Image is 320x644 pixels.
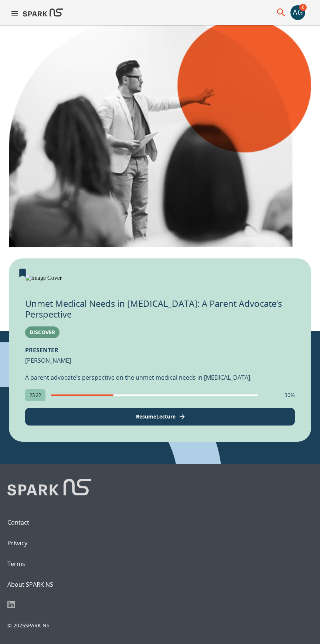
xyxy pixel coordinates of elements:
[7,601,15,608] img: LinkedIn
[17,267,28,278] svg: Remove from My Learning
[290,5,305,20] div: AG
[7,539,27,548] a: Privacy
[7,559,25,568] a: Terms
[276,7,287,18] button: menu
[299,4,307,11] span: 6
[25,298,295,320] p: Unmet Medical Needs in [MEDICAL_DATA]: A Parent Advocate’s Perspective
[23,4,63,21] img: Logo of SPARK at Stanford
[51,394,258,396] span: completion progress of user
[25,372,252,383] p: A parent advocate's perspective on the unmet medical needs in [MEDICAL_DATA].
[7,580,53,589] a: About SPARK NS
[7,518,29,527] a: Contact
[7,479,91,499] img: Logo of SPARK at Stanford
[136,413,176,420] p: Resume Lecture
[25,345,71,366] p: [PERSON_NAME]
[10,9,19,20] button: menu
[7,621,50,629] p: © 2025 SPARK NS
[25,408,295,426] button: View Lecture
[25,329,59,336] span: Discover
[285,392,295,399] p: 30%
[25,346,58,354] b: PRESENTER
[25,275,295,281] img: Image Cover
[290,5,305,20] button: account of current user
[25,392,45,399] span: 23:22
